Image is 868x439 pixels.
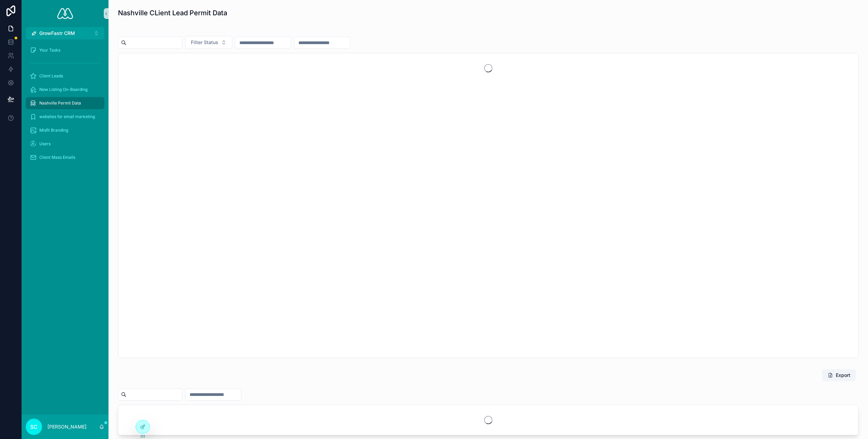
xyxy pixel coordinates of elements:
a: New Listing On-Boarding [26,83,104,96]
span: Client Leads [39,73,63,79]
span: Filter Status [191,39,218,46]
span: Your Tasks [39,47,60,53]
p: [PERSON_NAME] [47,423,86,430]
span: Client Mass Emails [39,155,75,160]
span: websites for email marketing [39,114,95,119]
a: Users [26,138,104,150]
button: Select Button [185,36,232,49]
h1: Nashville CLient Lead Permit Data [118,8,227,18]
a: websites for email marketing [26,111,104,123]
button: Select Button [26,27,104,39]
span: Users [39,141,51,147]
span: Nashville Permit Data [39,100,81,106]
a: Nashville Permit Data [26,97,104,109]
span: New Listing On-Boarding [39,87,87,92]
span: Misfit Branding [39,128,68,133]
a: Client Mass Emails [26,151,104,164]
a: Misfit Branding [26,124,104,136]
a: Client Leads [26,70,104,82]
button: Export [822,369,856,381]
a: Your Tasks [26,44,104,56]
img: App logo [57,8,73,19]
div: scrollable content [22,39,108,172]
span: SC [30,423,38,431]
span: GrowFastr CRM [39,30,75,37]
